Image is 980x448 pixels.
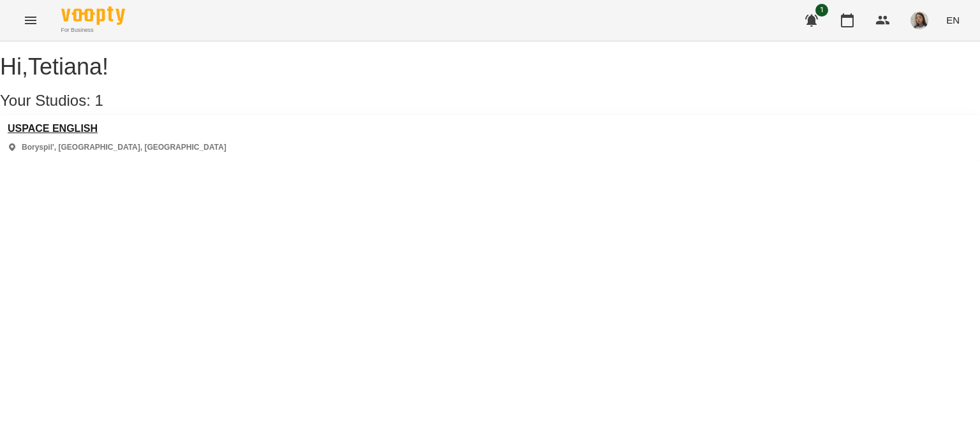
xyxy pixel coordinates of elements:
span: EN [946,13,960,27]
img: 8562b237ea367f17c5f9591cc48de4ba.jpg [910,11,928,29]
button: EN [941,8,965,32]
span: 1 [95,92,103,109]
span: For Business [61,26,125,34]
img: Voopty Logo [61,6,125,25]
button: Menu [15,5,46,36]
a: USPACE ENGLISH [8,123,226,134]
p: Boryspil', [GEOGRAPHIC_DATA], [GEOGRAPHIC_DATA] [22,142,226,153]
span: 1 [815,4,828,17]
